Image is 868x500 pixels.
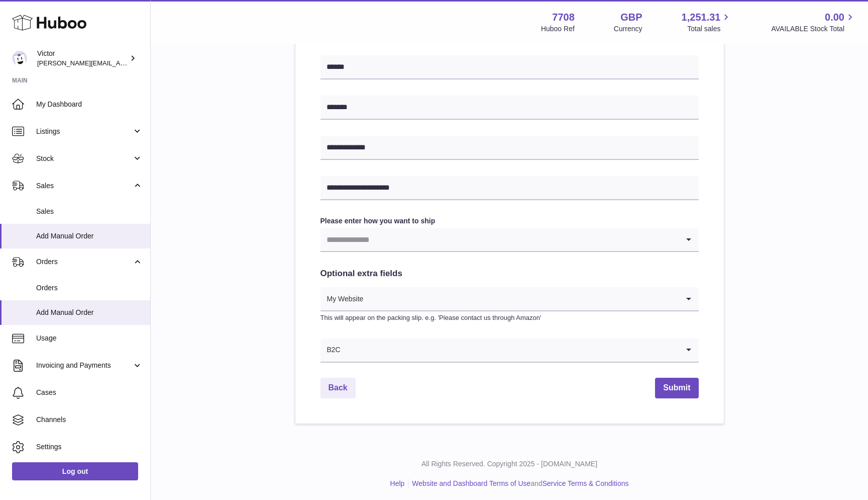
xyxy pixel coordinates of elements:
span: Add Manual Order [36,308,143,317]
a: Log out [12,462,138,480]
span: Usage [36,334,143,343]
div: Search for option [320,339,699,363]
p: All Rights Reserved. Copyright 2025 - [DOMAIN_NAME] [159,459,860,469]
span: B2C [320,339,341,362]
span: Orders [36,283,143,293]
a: Website and Dashboard Terms of Use [412,479,530,487]
span: 1,251.31 [682,11,721,24]
span: My Dashboard [36,100,143,109]
span: Add Manual Order [36,231,143,241]
a: Back [320,378,356,398]
span: Cases [36,388,143,397]
label: Please enter how you want to ship [320,216,699,226]
strong: 7708 [552,11,575,24]
input: Search for option [341,339,679,362]
p: This will appear on the packing slip. e.g. 'Please contact us through Amazon' [320,313,699,322]
span: Sales [36,207,143,216]
div: Search for option [320,228,699,252]
input: Search for option [320,228,679,251]
span: 0.00 [825,11,844,24]
span: Channels [36,415,143,425]
span: Sales [36,181,132,191]
div: Huboo Ref [541,24,575,34]
span: Stock [36,154,132,163]
img: victor@erbology.co [12,51,27,66]
a: 1,251.31 Total sales [682,11,732,34]
span: AVAILABLE Stock Total [771,24,856,34]
div: Search for option [320,287,699,311]
span: Listings [36,127,132,136]
span: Settings [36,442,143,452]
strong: GBP [620,11,642,24]
a: Help [390,479,405,487]
div: Victor [37,49,128,68]
li: and [408,479,628,488]
span: Invoicing and Payments [36,361,132,370]
span: Orders [36,257,132,267]
h2: Optional extra fields [320,268,699,280]
button: Submit [655,378,698,398]
div: Currency [614,24,642,34]
span: My Website [320,287,364,310]
a: Service Terms & Conditions [542,479,629,487]
span: [PERSON_NAME][EMAIL_ADDRESS][DOMAIN_NAME] [37,59,201,67]
span: Total sales [687,24,732,34]
a: 0.00 AVAILABLE Stock Total [771,11,856,34]
input: Search for option [364,287,678,310]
